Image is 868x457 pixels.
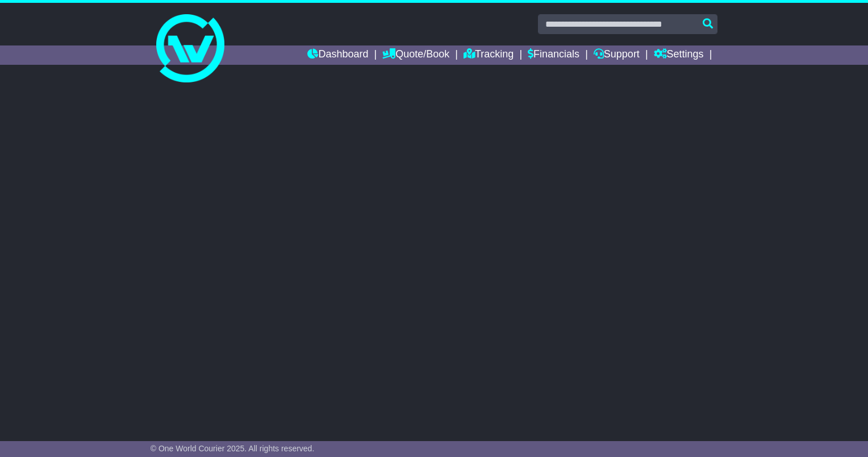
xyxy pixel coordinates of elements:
[654,45,704,65] a: Settings
[528,45,579,65] a: Financials
[594,45,640,65] a: Support
[151,444,315,453] span: © One World Courier 2025. All rights reserved.
[464,45,514,65] a: Tracking
[382,45,449,65] a: Quote/Book
[307,45,368,65] a: Dashboard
